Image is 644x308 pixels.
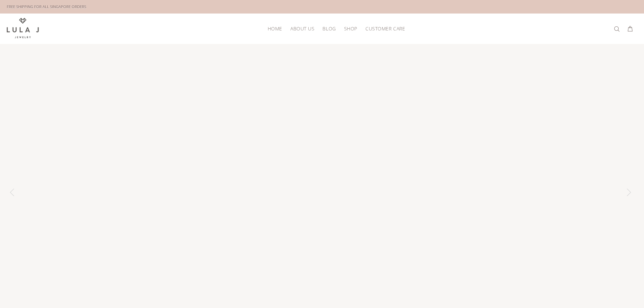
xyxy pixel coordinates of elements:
[361,23,405,34] a: Customer Care
[365,26,405,31] span: Customer Care
[340,23,361,34] a: Shop
[7,3,86,10] div: FREE SHIPPING FOR ALL SINGAPORE ORDERS
[318,23,340,34] a: Blog
[286,23,318,34] a: About Us
[323,26,336,31] span: Blog
[344,26,357,31] span: Shop
[264,23,286,34] a: HOME
[268,26,282,31] span: HOME
[290,26,314,31] span: About Us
